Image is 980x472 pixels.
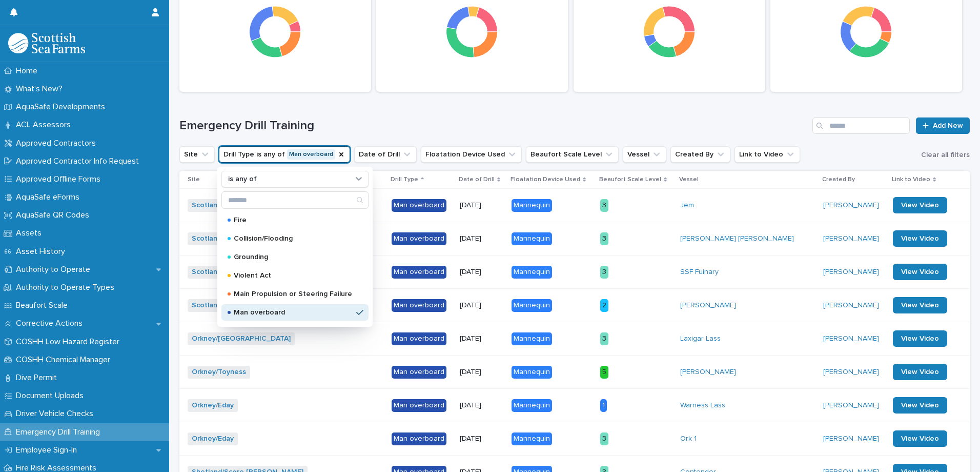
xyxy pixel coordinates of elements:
[234,272,352,279] p: Violent Act
[512,399,552,412] div: Mannequin
[823,401,879,410] a: [PERSON_NAME]
[12,192,88,202] p: AquaSafe eForms
[12,391,92,401] p: Document Uploads
[179,356,970,389] tr: Orkney/Toyness Man overboard[DATE]Mannequin5[PERSON_NAME] [PERSON_NAME] View Video
[391,174,418,185] p: Drill Type
[192,368,246,377] a: Orkney/Toyness
[421,146,522,163] button: Floatation Device Used
[192,268,248,277] a: Scotland/Fiunary
[192,234,248,243] a: Scotland/Fiunary
[179,146,215,163] button: Site
[12,427,108,437] p: Emergency Drill Training
[192,335,291,343] a: Orkney/[GEOGRAPHIC_DATA]
[459,174,495,185] p: Date of Drill
[12,174,109,184] p: Approved Offline Forms
[916,117,970,134] a: Add New
[460,268,503,277] p: [DATE]
[192,401,234,410] a: Orkney/Eday
[893,197,947,213] a: View Video
[680,301,736,310] a: [PERSON_NAME]
[179,255,970,289] tr: Scotland/Fiunary Man overboard[DATE]Mannequin3SSF Fuinary [PERSON_NAME] View Video
[933,122,963,129] span: Add New
[600,399,607,412] div: 1
[734,146,800,163] button: Link to Video
[680,401,725,410] a: Warness Lass
[893,230,947,247] a: View Video
[179,289,970,322] tr: Scotland/Fiunary Man overboard[DATE]Mannequin2[PERSON_NAME] [PERSON_NAME] View Video
[921,151,970,159] span: Clear all filters
[680,368,736,377] a: [PERSON_NAME]
[823,234,879,243] a: [PERSON_NAME]
[392,432,446,445] div: Man overboard
[12,139,104,148] p: Approved Contractors
[460,234,503,243] p: [DATE]
[599,174,661,185] p: Beaufort Scale Level
[512,266,552,279] div: Mannequin
[392,332,446,345] div: Man overboard
[392,199,446,212] div: Man overboard
[680,435,697,443] a: Ork 1
[823,301,879,310] a: [PERSON_NAME]
[192,435,234,443] a: Orkney/Eday
[221,191,369,209] div: Search
[12,265,98,274] p: Authority to Operate
[234,309,352,316] p: Man overboard
[812,117,910,134] div: Search
[893,364,947,380] a: View Video
[12,319,91,328] p: Corrective Actions
[822,174,855,185] p: Created By
[392,266,446,279] div: Man overboard
[12,337,128,347] p: COSHH Low Hazard Register
[179,189,970,222] tr: Scotland/Fiunary Man overboard[DATE]Mannequin3Jem [PERSON_NAME] View Video
[460,435,503,443] p: [DATE]
[12,373,65,383] p: Dive Permit
[679,174,699,185] p: Vessel
[234,217,352,224] p: Fire
[893,397,947,414] a: View Video
[680,234,794,243] a: [PERSON_NAME] [PERSON_NAME]
[12,228,50,238] p: Assets
[512,432,552,445] div: Mannequin
[179,422,970,456] tr: Orkney/Eday Man overboard[DATE]Mannequin3Ork 1 [PERSON_NAME] View Video
[901,202,939,209] span: View Video
[179,222,970,255] tr: Scotland/Fiunary Man overboard[DATE]Mannequin3[PERSON_NAME] [PERSON_NAME] [PERSON_NAME] View Video
[228,175,257,184] p: is any of
[392,366,446,379] div: Man overboard
[512,332,552,345] div: Mannequin
[680,335,721,343] a: Laxigar Lass
[460,201,503,210] p: [DATE]
[12,409,101,419] p: Driver Vehicle Checks
[600,232,608,245] div: 3
[600,432,608,445] div: 3
[192,301,248,310] a: Scotland/Fiunary
[600,332,608,345] div: 3
[512,199,552,212] div: Mannequin
[12,445,85,455] p: Employee Sign-In
[600,199,608,212] div: 3
[179,389,970,422] tr: Orkney/Eday Man overboard[DATE]Mannequin1Warness Lass [PERSON_NAME] View Video
[12,247,73,257] p: Asset History
[600,266,608,279] div: 3
[460,301,503,310] p: [DATE]
[392,399,446,412] div: Man overboard
[179,119,808,133] h1: Emergency Drill Training
[893,264,947,280] a: View Video
[12,301,76,310] p: Beaufort Scale
[188,174,200,185] p: Site
[901,435,939,442] span: View Video
[460,335,503,343] p: [DATE]
[460,401,503,410] p: [DATE]
[901,335,939,342] span: View Video
[680,201,694,210] a: Jem
[823,201,879,210] a: [PERSON_NAME]
[12,66,46,76] p: Home
[12,102,113,112] p: AquaSafe Developments
[234,253,352,261] p: Grounding
[670,146,730,163] button: Created By
[12,120,79,130] p: ACL Assessors
[12,156,147,166] p: Approved Contractor Info Request
[354,146,417,163] button: Date of Drill
[893,297,947,313] a: View Video
[901,302,939,309] span: View Video
[917,147,970,163] button: Clear all filters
